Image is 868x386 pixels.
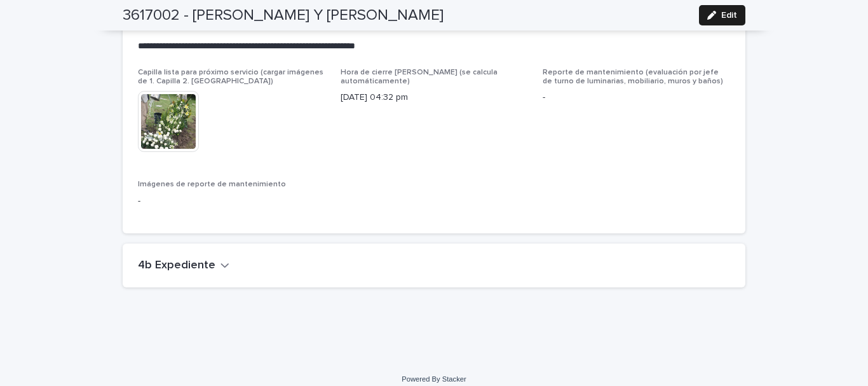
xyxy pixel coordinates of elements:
[543,69,723,85] span: Reporte de mantenimiento (evaluación por jefe de turno de luminarias, mobiliario, muros y baños)
[138,69,323,85] span: Capilla lista para próximo servicio (cargar imágenes de 1. Capilla 2. [GEOGRAPHIC_DATA])
[699,5,745,25] button: Edit
[721,11,737,20] span: Edit
[341,91,528,104] p: [DATE] 04:32 pm
[123,6,444,25] h2: 3617002 - [PERSON_NAME] Y [PERSON_NAME]
[138,181,286,188] span: Imágenes de reporte de mantenimiento
[138,195,325,208] p: -
[341,69,498,85] span: Hora de cierre [PERSON_NAME] (se calcula automáticamente)
[138,259,229,273] button: 4b Expediente
[402,375,466,383] a: Powered By Stacker
[138,259,215,273] h2: 4b Expediente
[543,91,730,104] p: -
